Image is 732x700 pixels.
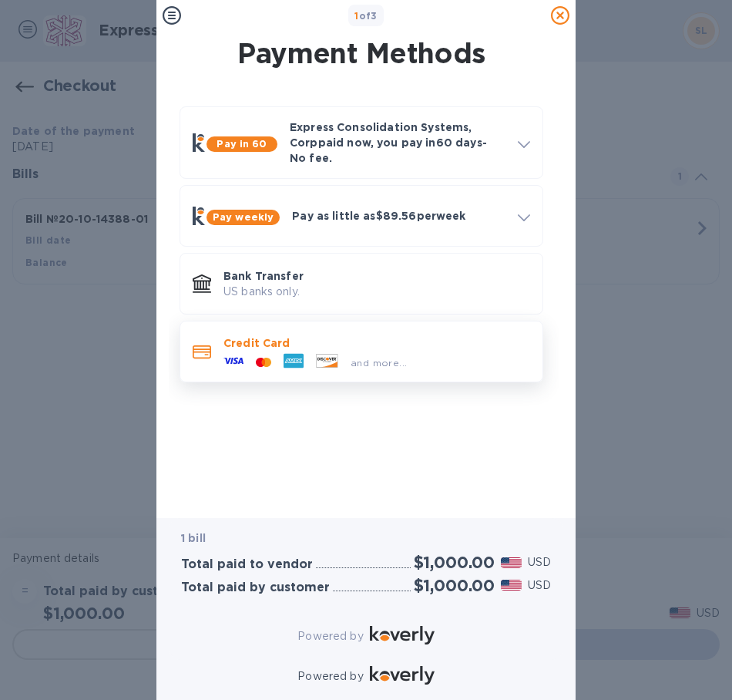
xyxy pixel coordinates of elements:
h2: $1,000.00 [414,576,495,595]
img: USD [501,557,522,568]
img: Logo [370,626,435,644]
p: USD [528,577,551,594]
b: of 3 [354,10,378,22]
p: Bank Transfer [223,268,530,284]
span: 1 [354,10,358,22]
b: Pay weekly [213,211,274,223]
p: USD [528,554,551,570]
h3: Total paid to vendor [181,557,313,572]
p: US banks only. [223,284,530,300]
p: Pay as little as $89.56 per week [292,208,505,224]
p: Powered by [297,668,363,685]
span: and more... [351,357,407,369]
h1: Payment Methods [176,37,546,69]
img: USD [501,580,522,591]
b: 1 bill [181,532,206,544]
p: Credit Card [223,335,530,351]
b: Pay in 60 [217,138,267,150]
h2: $1,000.00 [414,553,495,572]
p: Powered by [297,628,363,644]
img: Logo [370,666,435,685]
h3: Total paid by customer [181,581,330,595]
p: Express Consolidation Systems, Corp paid now, you pay in 60 days - No fee. [290,119,505,166]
